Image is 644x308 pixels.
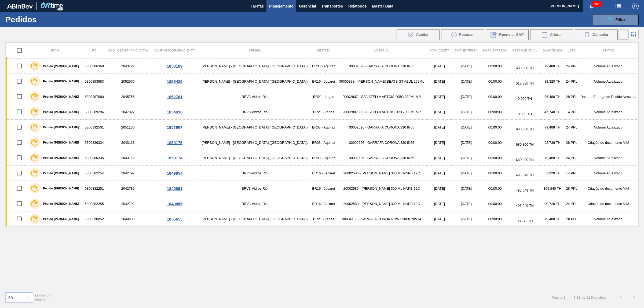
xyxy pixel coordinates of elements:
td: 2043127 [105,58,151,74]
td: 00:00:00 [480,150,510,166]
label: Pedido [PERSON_NAME] [40,80,79,83]
div: 1850174 [152,156,198,160]
div: 50 [8,295,13,300]
td: 00:00:00 [480,211,510,227]
td: 2047827 [105,104,151,120]
div: 1857967 [152,125,198,130]
span: 0,000 TH [518,97,532,101]
td: Criação do documento VIM [578,135,638,150]
label: Pedido [PERSON_NAME] [40,141,79,144]
div: Reenviar SAP [486,29,529,40]
span: Comp. [GEOGRAPHIC_DATA] [154,49,196,52]
td: 47,740 TH [540,104,565,120]
td: BRV3-Vidros Rio [199,89,311,104]
td: 00:00:00 [480,181,510,196]
td: [PERSON_NAME] - [GEOGRAPHIC_DATA] ([GEOGRAPHIC_DATA]) [199,58,311,74]
span: Quantidade [543,49,562,52]
td: 00:00:00 [480,196,510,211]
span: Data Entrega [455,49,478,52]
td: 5800386335 [83,150,105,166]
td: [PERSON_NAME] - [GEOGRAPHIC_DATA] ([GEOGRAPHIC_DATA]) [199,120,311,135]
span: Filtro [616,17,625,22]
td: 90,720 TH [540,196,565,211]
td: Volume Atualizado [578,120,638,135]
span: 3928 [592,1,602,7]
td: 5800389296 [83,104,105,120]
span: Aceitar [416,32,429,37]
td: 88,320 TH [540,74,565,89]
td: 105,840 TH [540,181,565,196]
td: Criação do documento VIM [578,196,638,211]
td: BR16 - Jacareí [311,196,336,211]
td: [DATE] [427,120,452,135]
span: 680,800 TH [516,142,534,146]
a: Pedido [PERSON_NAME]58003822542042792BRV3-Vidros RioBR16 - Jacareí20002580 - [PERSON_NAME] 300 ML... [6,166,639,181]
div: 1850189 [152,64,198,68]
td: [DATE] [452,181,480,196]
div: 1859429 [152,79,198,84]
td: [PERSON_NAME] - [GEOGRAPHIC_DATA] ([GEOGRAPHIC_DATA]) [199,211,311,227]
td: 5800387080 [83,89,105,104]
div: Visão em Cards [629,30,639,40]
td: [DATE] [452,104,480,120]
span: 680,800 TH [516,66,534,70]
button: Aceitar [397,29,440,40]
span: Linhas por página [35,293,52,301]
td: BR16 - Jacareí [311,74,336,89]
td: 2051136 [105,120,151,135]
span: Relatórios [348,3,367,9]
td: 92,736 TH [540,135,565,150]
span: 1 - 11 de 11 Registros [573,295,606,299]
a: Pedido [PERSON_NAME]58003892962047827BRV3-Vidros RioBR21 - Lages20002807 - GFA STELLA ARTOIS 205G... [6,104,639,120]
td: [DATE] [427,135,452,150]
td: 00:00:00 [480,74,510,89]
td: [DATE] [452,211,480,227]
a: Pedido [PERSON_NAME]58003870802045755BRV3-Vidros RioBR21 - Lages20002807 - GFA STELLA ARTOIS 205G... [6,89,639,104]
span: Reenviar SAP [499,32,524,37]
td: BR21 - Lages [311,211,336,227]
span: 495,049 TH [516,188,534,192]
td: 79,488 TH [540,211,565,227]
td: [DATE] [427,211,452,227]
td: [PERSON_NAME] - [GEOGRAPHIC_DATA] ([GEOGRAPHIC_DATA]) [199,150,311,166]
span: Etapa [51,49,60,52]
span: Alterar [550,32,562,37]
td: 30002626 - GARRAFA CORONA 330 IN65 [336,150,427,166]
button: > [627,291,641,304]
td: [DATE] [452,196,480,211]
td: Volume Atualizado [578,211,638,227]
td: 00:00:00 [480,120,510,135]
td: [DATE] [427,196,452,211]
td: 00:00:00 [480,104,510,120]
td: 14 PPL [565,166,578,181]
td: [DATE] [427,150,452,166]
td: 00:00:00 [480,166,510,181]
td: 2042793 [105,196,151,211]
td: 30002626 - GARRAFA CORONA 330 IN65 [336,135,427,150]
span: 680,800 TH [516,127,534,131]
img: Logout [632,3,639,9]
td: BRV3-Vidros Rio [199,181,311,196]
td: BR21 - Lages [311,104,336,120]
span: PO [92,49,96,52]
span: 38,272 TH [517,219,533,223]
span: Cancelar [592,32,608,37]
label: Pedido [PERSON_NAME] [40,217,79,221]
div: 1849851 [152,186,198,191]
label: Pedido [PERSON_NAME] [40,171,79,175]
td: Volume Atualizado [578,58,638,74]
td: BR16 - Jacareí [311,181,336,196]
td: BR16 - Jacareí [311,166,336,181]
td: 79,488 TH [540,58,565,74]
span: Recusar [459,32,474,37]
span: Hora Entrega [483,49,507,52]
a: Pedido [PERSON_NAME]58003822512042789BRV3-Vidros RioBR16 - Jacareí20002580 - [PERSON_NAME] 300 ML... [6,181,639,196]
td: 20002807 - GFA STELLA ARTOIS 205G 330ML VR [336,89,427,104]
label: Pedido [PERSON_NAME] [40,202,79,205]
td: [DATE] [427,104,452,120]
label: Pedido [PERSON_NAME] [40,64,79,68]
td: [DATE] [427,74,452,89]
td: 24 PPL [565,150,578,166]
td: 20002580 - [PERSON_NAME] 300 ML NNPB 12C [336,181,427,196]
